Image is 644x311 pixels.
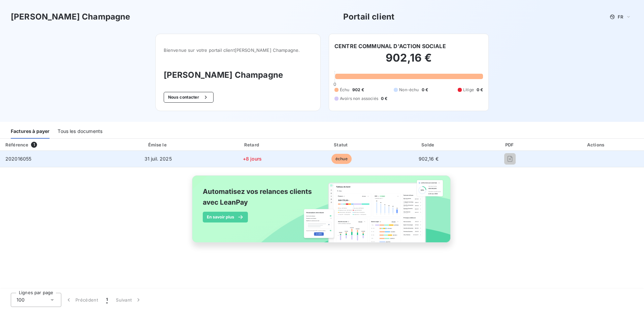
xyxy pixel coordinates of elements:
[618,14,623,20] span: FR
[11,125,50,139] div: Factures à payer
[343,11,394,23] h3: Portail client
[463,87,474,93] span: Litige
[112,293,146,307] button: Suivant
[340,96,378,102] span: Avoirs non associés
[550,141,643,148] div: Actions
[11,11,130,23] h3: [PERSON_NAME] Champagne
[422,87,428,93] span: 0 €
[164,69,312,81] h3: [PERSON_NAME] Champagne
[144,156,172,162] span: 31 juil. 2025
[61,293,102,307] button: Précédent
[5,142,28,147] div: Référence
[58,125,102,139] div: Tous les documents
[299,141,384,148] div: Statut
[334,42,446,50] h6: CENTRE COMMUNAL D'ACTION SOCIALE
[419,156,439,162] span: 902,16 €
[5,156,31,162] span: 202016055
[164,47,312,53] span: Bienvenue sur votre portail client [PERSON_NAME] Champagne .
[387,141,470,148] div: Solde
[340,87,350,93] span: Échu
[333,81,336,87] span: 0
[110,141,206,148] div: Émise le
[186,171,458,254] img: banner
[334,51,483,71] h2: 902,16 €
[352,87,364,93] span: 902 €
[17,297,25,303] span: 100
[102,293,112,307] button: 1
[331,154,352,164] span: échue
[381,96,387,102] span: 0 €
[106,297,108,303] span: 1
[31,142,37,148] span: 1
[477,87,483,93] span: 0 €
[399,87,419,93] span: Non-échu
[208,141,296,148] div: Retard
[164,92,214,103] button: Nous contacter
[473,141,547,148] div: PDF
[243,156,262,162] span: +8 jours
